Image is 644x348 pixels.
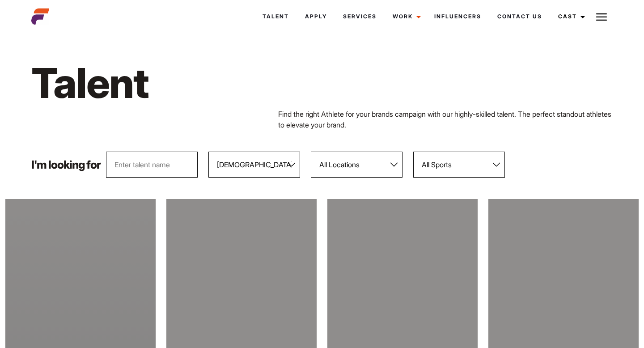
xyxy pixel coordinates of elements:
a: Cast [550,4,590,29]
a: Contact Us [489,4,550,29]
p: I'm looking for [31,159,101,170]
a: Influencers [426,4,489,29]
h1: Talent [31,57,366,109]
input: Enter talent name [106,152,198,178]
p: Find the right Athlete for your brands campaign with our highly-skilled talent. The perfect stand... [278,109,613,130]
img: Burger icon [596,12,607,22]
a: Apply [297,4,335,29]
a: Work [385,4,426,29]
img: cropped-aefm-brand-fav-22-square.png [31,8,49,25]
a: Services [335,4,385,29]
a: Talent [254,4,297,29]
